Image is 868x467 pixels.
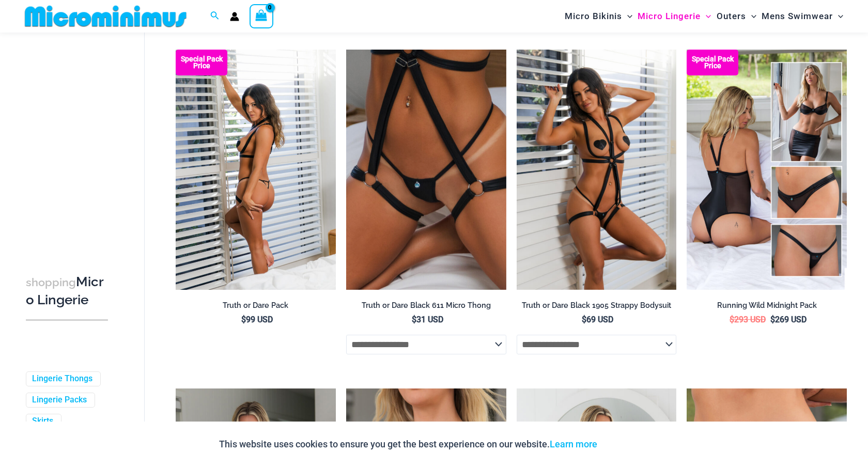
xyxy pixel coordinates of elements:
img: Truth or Dare Black 1905 Bodysuit 611 Micro 07 [517,50,677,290]
span: $ [582,315,586,324]
span: Micro Bikinis [565,3,622,29]
a: Learn more [550,439,597,449]
img: All Styles (1) [687,50,847,290]
span: Outers [717,3,746,29]
a: Truth or Dare Black 611 Micro Thong [346,301,506,314]
h2: Truth or Dare Pack [176,301,336,310]
span: $ [412,315,416,324]
a: Truth or Dare Black 1905 Bodysuit 611 Micro 07 Truth or Dare Black 1905 Bodysuit 611 Micro 06Trut... [176,50,336,290]
a: Truth or Dare Black 1905 Strappy Bodysuit [517,301,677,314]
span: shopping [26,276,76,289]
a: Running Wild Midnight Pack [687,301,847,314]
a: Truth or Dare Black Micro 02Truth or Dare Black 1905 Bodysuit 611 Micro 12Truth or Dare Black 190... [346,50,506,290]
a: View Shopping Cart, empty [250,4,273,28]
h2: Truth or Dare Black 611 Micro Thong [346,301,506,310]
bdi: 31 USD [412,315,443,324]
a: Lingerie Packs [32,395,87,406]
span: Micro Lingerie [638,3,701,29]
a: All Styles (1) Running Wild Midnight 1052 Top 6512 Bottom 04Running Wild Midnight 1052 Top 6512 B... [687,50,847,290]
span: Mens Swimwear [762,3,833,29]
h2: Truth or Dare Black 1905 Strappy Bodysuit [517,301,677,310]
a: Micro LingerieMenu ToggleMenu Toggle [635,3,714,29]
span: $ [730,315,734,324]
b: Special Pack Price [687,56,738,69]
iframe: TrustedSite Certified [26,35,119,241]
b: Special Pack Price [176,56,227,69]
p: This website uses cookies to ensure you get the best experience on our website. [219,437,597,452]
nav: Site Navigation [561,2,847,31]
span: Menu Toggle [833,3,843,29]
a: Skirts [32,416,53,427]
bdi: 269 USD [770,315,807,324]
a: Lingerie Thongs [32,373,92,384]
a: OutersMenu ToggleMenu Toggle [714,3,759,29]
h3: Micro Lingerie [26,273,108,309]
button: Accept [605,432,649,457]
a: Mens SwimwearMenu ToggleMenu Toggle [759,3,846,29]
a: Truth or Dare Pack [176,301,336,314]
img: MM SHOP LOGO FLAT [21,5,191,28]
a: Truth or Dare Black 1905 Bodysuit 611 Micro 07Truth or Dare Black 1905 Bodysuit 611 Micro 05Truth... [517,50,677,290]
img: Truth or Dare Black Micro 02 [346,50,506,290]
span: $ [241,315,246,324]
bdi: 293 USD [730,315,766,324]
a: Account icon link [230,12,239,21]
span: Menu Toggle [622,3,632,29]
h2: Running Wild Midnight Pack [687,301,847,310]
a: Micro BikinisMenu ToggleMenu Toggle [562,3,635,29]
span: Menu Toggle [701,3,711,29]
a: Search icon link [210,10,220,23]
span: Menu Toggle [746,3,756,29]
bdi: 69 USD [582,315,613,324]
bdi: 99 USD [241,315,273,324]
span: $ [770,315,775,324]
img: Truth or Dare Black 1905 Bodysuit 611 Micro 06 [176,50,336,290]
